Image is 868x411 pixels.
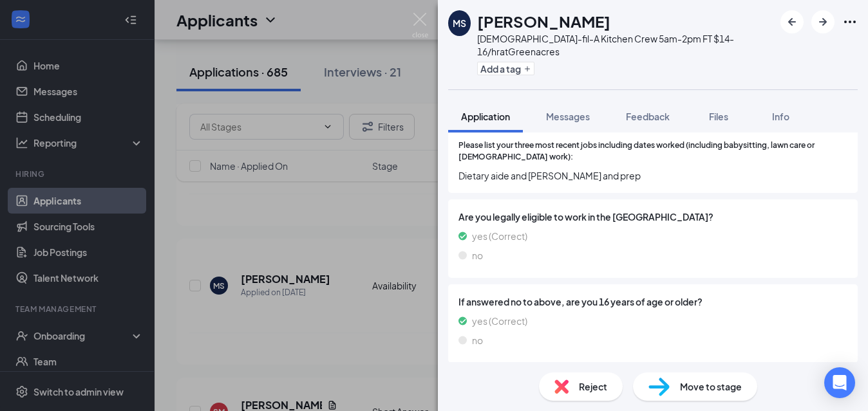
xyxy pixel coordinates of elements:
svg: Ellipses [842,14,858,30]
span: Reject [579,379,607,394]
span: yes (Correct) [472,314,527,328]
svg: ArrowLeftNew [784,14,800,30]
button: ArrowRight [811,10,835,33]
span: yes (Correct) [472,229,527,243]
div: MS [453,17,466,30]
svg: Plus [524,65,531,73]
span: no [472,248,483,262]
span: Move to stage [680,379,742,394]
span: Messages [546,111,590,122]
span: Files [709,111,728,122]
span: Dietary aide and [PERSON_NAME] and prep [458,169,847,183]
span: Application [461,111,510,122]
span: Feedback [626,111,670,122]
div: [DEMOGRAPHIC_DATA]-fil-A Kitchen Crew 5am-2pm FT $14-16/hr at Greenacres [477,32,774,58]
span: Info [772,111,789,122]
span: Please list your three most recent jobs including dates worked (including babysitting, lawn care ... [458,140,847,164]
span: If answered no to above, are you 16 years of age or older? [458,295,847,309]
span: no [472,333,483,347]
button: ArrowLeftNew [780,10,804,33]
svg: ArrowRight [815,14,831,30]
div: Open Intercom Messenger [824,367,855,398]
h1: [PERSON_NAME] [477,10,610,32]
button: PlusAdd a tag [477,62,534,75]
span: Are you legally eligible to work in the [GEOGRAPHIC_DATA]? [458,210,847,224]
